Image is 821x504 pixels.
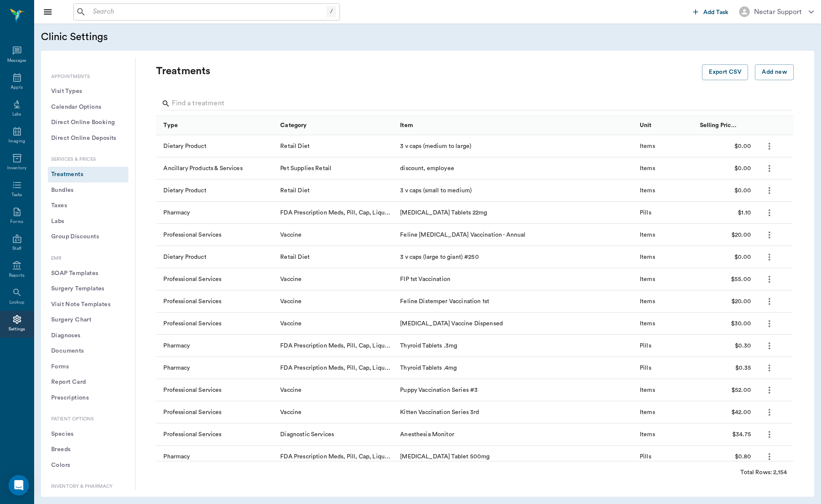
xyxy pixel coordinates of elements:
[762,119,774,131] button: Sort
[48,115,128,130] button: Direct Online Booking
[163,231,221,239] div: Professional Services
[280,364,392,372] div: FDA Prescription Meds, Pill, Cap, Liquid, Etc.
[640,452,651,461] div: Pills
[280,186,310,195] div: Retail Diet
[396,157,635,180] div: discount, employee
[156,64,540,78] p: Treatments
[48,458,128,473] button: Colors
[696,313,755,335] div: $30.00
[396,290,635,313] div: Feline Distemper Vaccination 1st
[9,475,29,495] div: Open Intercom Messenger
[48,214,128,229] button: Labs
[700,113,738,137] div: Selling Price/Unit
[396,246,635,268] div: 3 v caps (large to giant) #250
[163,452,190,461] div: Pharmacy
[762,206,777,220] button: more
[48,167,128,182] button: Treatments
[640,342,651,350] div: Pills
[696,246,755,268] div: $0.00
[640,430,655,439] div: Items
[762,294,777,309] button: more
[696,446,755,468] div: $0.80
[11,84,23,91] div: Appts
[762,405,777,420] button: more
[48,416,128,423] p: Patient Options
[48,343,128,359] button: Documents
[9,272,25,279] div: Reports
[39,3,56,20] button: Close drawer
[90,6,327,18] input: Search
[640,275,655,284] div: Items
[41,30,265,44] h5: Clinic Settings
[696,224,755,246] div: $20.00
[640,253,655,261] div: Items
[48,297,128,313] button: Visit Note Templates
[696,180,755,202] div: $0.00
[163,364,190,372] div: Pharmacy
[48,229,128,245] button: Group Discounts
[48,99,128,115] button: Calendar Options
[48,483,128,490] p: Inventory & Pharmacy
[163,164,242,173] div: Ancillary Products & Services
[48,156,128,163] p: Services & Prices
[640,297,655,306] div: Items
[162,97,792,112] div: Search
[396,135,635,157] div: 3 v caps (medium to large)
[163,297,221,306] div: Professional Services
[280,209,392,217] div: FDA Prescription Meds, Pill, Cap, Liquid, Etc.
[400,113,413,137] div: Item
[415,119,427,131] button: Sort
[48,84,128,99] button: Visit Types
[640,113,652,137] div: Unit
[280,319,302,328] div: Vaccine
[396,268,635,290] div: FIP 1st Vaccination
[48,312,128,328] button: Surgery Chart
[172,97,779,110] input: Find a treatment
[163,209,190,217] div: Pharmacy
[635,116,695,135] div: Unit
[640,142,655,151] div: Items
[12,111,21,118] div: Labs
[396,401,635,423] div: Kitten Vaccination Series 3rd
[762,361,777,375] button: more
[396,357,635,379] div: Thyroid Tablets .4mg
[762,339,777,353] button: more
[156,116,276,135] div: Type
[762,449,777,464] button: more
[9,138,25,145] div: Imaging
[163,142,206,151] div: Dietary Product
[640,186,655,195] div: Items
[396,446,635,468] div: [MEDICAL_DATA] Tablet 500mg
[696,357,755,379] div: $0.35
[163,253,206,261] div: Dietary Product
[163,186,206,195] div: Dietary Product
[163,342,190,350] div: Pharmacy
[690,4,732,20] button: Add Task
[396,313,635,335] div: [MEDICAL_DATA] Vaccine Dispensed
[762,427,777,442] button: more
[696,379,755,401] div: $52.00
[696,135,755,157] div: $0.00
[396,180,635,202] div: 3 v caps (small to medium)
[280,253,310,261] div: Retail Diet
[280,142,310,151] div: Retail Diet
[762,250,777,264] button: more
[48,198,128,214] button: Taxes
[163,319,221,328] div: Professional Services
[762,161,777,176] button: more
[640,209,651,217] div: Pills
[755,64,794,80] button: Add new
[280,386,302,394] div: Vaccine
[48,390,128,406] button: Prescriptions
[762,272,777,287] button: more
[180,119,192,131] button: Sort
[12,246,21,252] div: Staff
[732,4,821,20] button: Nectar Support
[280,231,302,239] div: Vaccine
[10,219,23,225] div: Forms
[762,383,777,397] button: more
[640,231,655,239] div: Items
[696,268,755,290] div: $55.00
[640,386,655,394] div: Items
[276,116,396,135] div: Category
